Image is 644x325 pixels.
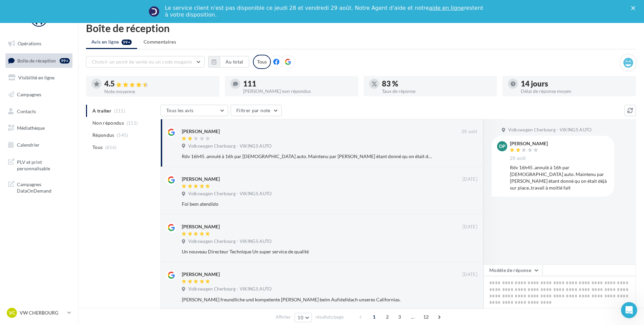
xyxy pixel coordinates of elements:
span: (545) [117,132,128,138]
span: 12 [421,311,432,322]
span: 3 [394,311,405,322]
a: Campagnes DataOnDemand [4,177,74,197]
button: Tous les avis [160,105,228,116]
span: Tous [92,144,103,151]
iframe: Intercom live chat [621,302,637,318]
div: [PERSON_NAME] [182,271,220,278]
div: Tous [253,55,271,69]
span: ... [407,311,418,322]
button: Au total [208,56,249,68]
button: Filtrer par note [231,105,282,116]
span: Non répondus [92,120,124,126]
span: Opérations [18,41,41,46]
div: [PERSON_NAME] [182,176,220,182]
span: Afficher [276,314,291,320]
button: Au total [220,56,249,68]
span: 28 août [510,155,526,161]
span: Campagnes [17,92,41,97]
a: aide en ligne [429,5,464,11]
span: Volkswagen Cherbourg - VIKINGS AUTO [188,143,272,149]
div: 99+ [60,58,70,64]
span: Boîte de réception [17,57,56,63]
div: 111 [243,80,353,87]
div: [PERSON_NAME] [510,141,548,146]
a: Calendrier [4,138,74,152]
p: VW CHERBOURG [20,309,65,316]
span: Volkswagen Cherbourg - VIKINGS AUTO [188,239,272,245]
div: Rdv 16h45 .annulé à 16h par [DEMOGRAPHIC_DATA] auto. Maintenu par [PERSON_NAME] étant donné qu on... [182,153,433,160]
div: Délai de réponse moyen [521,89,630,94]
div: Taux de réponse [382,89,492,94]
span: Calendrier [17,142,40,148]
span: Médiathèque [17,125,45,131]
div: 83 % [382,80,492,87]
a: PLV et print personnalisable [4,155,74,175]
button: Modèle de réponse [484,265,542,276]
a: Contacts [4,104,74,119]
div: Note moyenne [104,89,214,94]
span: résultats/page [316,314,344,320]
span: [DATE] [463,272,477,278]
span: 1 [369,311,380,322]
span: (656) [105,145,117,150]
div: Rdv 16h45 .annulé à 16h par [DEMOGRAPHIC_DATA] auto. Maintenu par [PERSON_NAME] étant donné qu on... [510,164,609,191]
a: Médiathèque [4,121,74,135]
div: Fermer [631,6,638,10]
span: Répondus [92,132,114,139]
span: 10 [298,315,303,320]
span: dp [499,143,506,150]
button: Choisir un point de vente ou un code magasin [86,56,205,68]
span: Volkswagen Cherbourg - VIKINGS AUTO [508,127,592,133]
span: Tous les avis [166,107,194,113]
span: [DATE] [463,224,477,230]
div: [PERSON_NAME] freundliche und kompetente [PERSON_NAME] beim Aufstelldach unseres Californias. [182,296,433,303]
div: Boîte de réception [86,23,636,33]
a: VC VW CHERBOURG [5,306,72,319]
div: Un nouveau Directeur Technique Un super service de qualité [182,248,433,255]
a: Visibilité en ligne [4,71,74,85]
span: Commentaires [144,39,176,45]
span: PLV et print personnalisable [17,157,70,172]
a: Campagnes [4,87,74,102]
span: Contacts [17,108,36,114]
span: Visibilité en ligne [18,75,55,80]
span: Volkswagen Cherbourg - VIKINGS AUTO [188,191,272,197]
span: VC [9,309,15,316]
span: [DATE] [463,176,477,182]
span: 2 [382,311,393,322]
a: Boîte de réception99+ [4,53,74,68]
span: Campagnes DataOnDemand [17,180,70,194]
img: Profile image for Service-Client [149,6,159,17]
a: Opérations [4,36,74,51]
div: 14 jours [521,80,630,87]
div: [PERSON_NAME] [182,128,220,135]
div: Le service client n'est pas disponible ce jeudi 28 et vendredi 29 août. Notre Agent d'aide et not... [165,5,485,18]
div: 4.5 [104,80,214,88]
div: [PERSON_NAME] non répondus [243,89,353,94]
span: (111) [127,120,138,126]
span: Volkswagen Cherbourg - VIKINGS AUTO [188,286,272,292]
span: Choisir un point de vente ou un code magasin [92,59,192,65]
div: Foi bem atendido [182,201,433,207]
div: [PERSON_NAME] [182,223,220,230]
button: 10 [295,313,312,322]
span: 28 août [461,129,477,135]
